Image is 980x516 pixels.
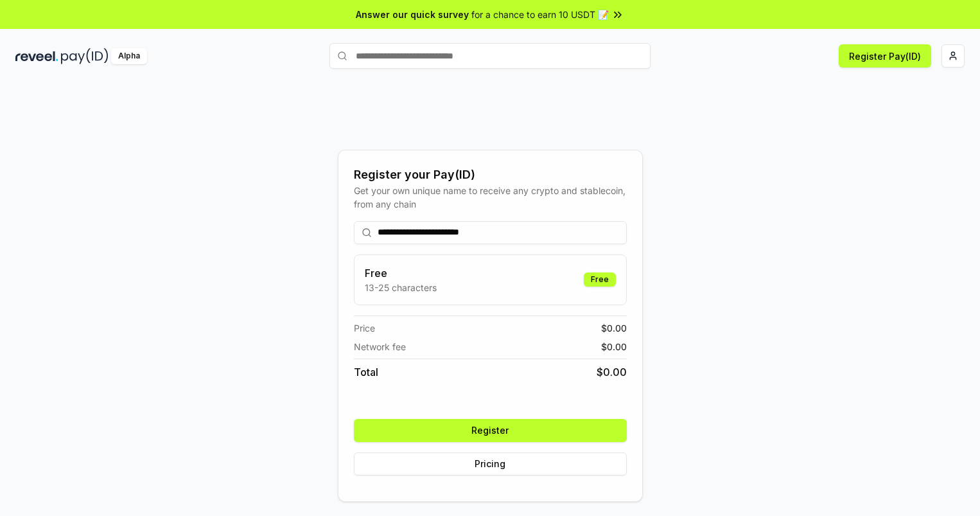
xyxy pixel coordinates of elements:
[354,166,627,184] div: Register your Pay(ID)
[601,340,627,353] span: $ 0.00
[111,48,147,64] div: Alpha
[356,8,469,21] span: Answer our quick survey
[597,364,627,380] span: $ 0.00
[61,48,109,64] img: pay_id
[354,340,406,353] span: Network fee
[584,272,616,287] div: Free
[354,419,627,442] button: Register
[354,364,378,380] span: Total
[365,281,437,294] p: 13-25 characters
[839,44,931,67] button: Register Pay(ID)
[354,184,627,211] div: Get your own unique name to receive any crypto and stablecoin, from any chain
[471,8,609,21] span: for a chance to earn 10 USDT 📝
[15,48,58,64] img: reveel_dark
[354,321,375,335] span: Price
[601,321,627,335] span: $ 0.00
[354,452,627,476] button: Pricing
[365,265,437,281] h3: Free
